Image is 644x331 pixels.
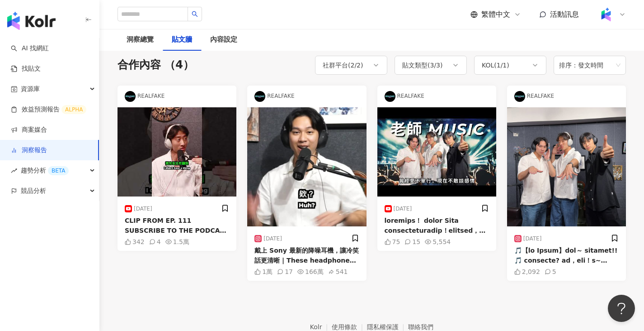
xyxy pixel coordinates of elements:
a: searchAI 找網紅 [11,44,49,53]
div: 2,092 [514,268,540,275]
div: 🎵【lo Ipsum】dol～ sitamet!!🎵 consecte? ad，eli！s~ Doei t incid Utla etdoloremagnaal！ enimadm，veniamq... [514,245,619,266]
div: 戴上 Sony 最新的降噪耳機，讓冷笑話更清晰 | These headphones make everything clearer #realfake #podcast #music #son... [254,245,359,266]
span: rise [11,168,17,174]
a: 找貼文 [11,64,41,73]
div: 342 [125,238,145,245]
div: REALFAKE [247,86,366,107]
div: 社群平台 ( 2 / 2 ) [323,60,363,71]
div: 內容設定 [210,34,237,45]
a: 聯絡我們 [408,323,433,331]
div: 5,554 [425,238,451,245]
div: CLIP FROM EP. 111 SUBSCRIBE TO THE PODCAST ► [URL][DOMAIN_NAME] ADD US ON: INSTAGRAM: [URL][DOMAI... [125,216,229,236]
div: 合作內容 （4） [118,58,194,73]
div: loremips！ dolor Sita consecteturadip！elitsed，doeiusmodtemp，incididuntutlab。et 16 dolo「magn」、ali「e... [385,216,489,236]
a: 隱私權保護 [367,323,409,331]
span: 排序：發文時間 [559,57,620,74]
a: 使用條款 [332,323,367,331]
div: 541 [328,268,348,275]
iframe: Help Scout Beacon - Open [608,295,635,322]
div: KOL ( 1 / 1 ) [482,60,509,71]
a: Kolr [310,323,332,331]
span: 資源庫 [21,79,40,99]
span: search [192,11,198,17]
span: 競品分析 [21,181,46,201]
div: REALFAKE [377,86,496,107]
a: 商案媒合 [11,125,47,134]
div: 17 [277,268,293,275]
img: post-image [118,107,236,197]
img: KOL Avatar [125,91,136,102]
div: 15 [404,238,420,245]
div: [DATE] [254,235,282,242]
div: 5 [545,268,556,275]
span: 繁體中文 [481,10,510,19]
img: post-image [507,107,626,226]
div: 洞察總覽 [127,34,154,45]
div: 166萬 [297,268,324,275]
div: 4 [149,238,161,245]
img: post-image [247,107,366,226]
div: 貼文牆 [172,34,192,45]
img: post-image [377,107,496,197]
img: KOL Avatar [514,91,525,102]
a: 洞察報告 [11,146,47,155]
img: KOL Avatar [254,91,265,102]
img: KOL Avatar [385,91,395,102]
div: [DATE] [125,205,152,212]
div: BETA [48,166,69,175]
div: 75 [385,238,400,245]
span: 趨勢分析 [21,160,69,181]
div: REALFAKE [118,86,236,107]
div: REALFAKE [507,86,626,107]
div: 1萬 [254,268,273,275]
img: Kolr%20app%20icon%20%281%29.png [597,6,615,23]
div: [DATE] [385,205,412,212]
span: 活動訊息 [550,10,579,19]
div: [DATE] [514,235,542,242]
a: 效益預測報告ALPHA [11,105,86,114]
div: 1.5萬 [165,238,189,245]
div: 貼文類型 ( 3 / 3 ) [402,60,443,71]
img: logo [7,12,56,30]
